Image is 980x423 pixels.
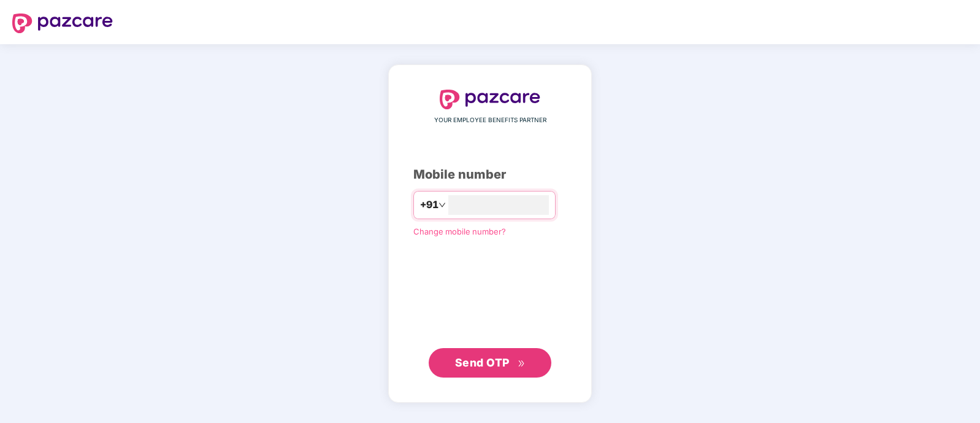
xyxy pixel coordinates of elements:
[440,90,540,109] img: logo
[518,360,526,368] span: double-right
[438,201,446,209] span: down
[434,115,546,125] span: YOUR EMPLOYEE BENEFITS PARTNER
[413,227,506,236] a: Change mobile number?
[455,356,510,369] span: Send OTP
[429,348,551,378] button: Send OTPdouble-right
[420,197,438,212] span: +91
[12,14,113,33] img: logo
[413,165,567,184] div: Mobile number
